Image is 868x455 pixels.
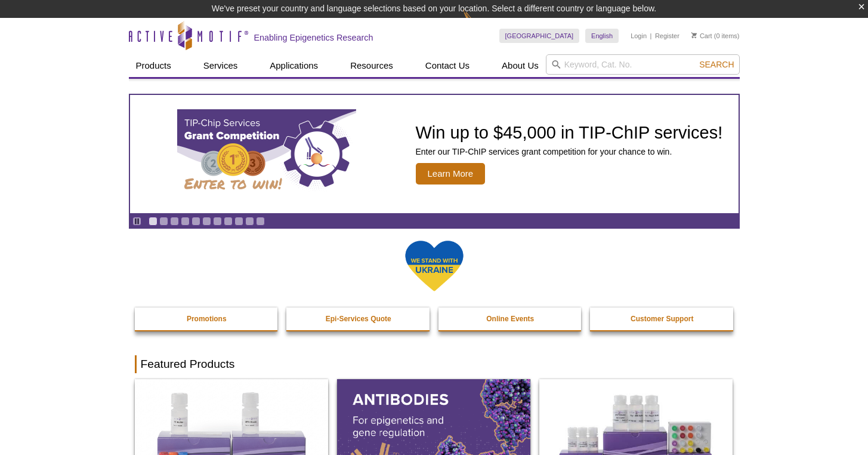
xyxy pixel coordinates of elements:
img: Your Cart [691,32,697,38]
a: Epi-Services Quote [286,308,431,330]
a: Go to slide 10 [245,217,254,226]
a: Go to slide 5 [191,217,200,226]
a: Online Events [438,308,583,330]
h2: Enabling Epigenetics Research [254,32,373,43]
a: Go to slide 3 [170,217,179,226]
a: English [585,29,619,43]
span: Learn More [416,163,486,185]
strong: Online Events [486,315,534,323]
a: Services [196,54,245,77]
a: Go to slide 1 [149,217,157,226]
a: Go to slide 11 [256,217,265,226]
li: | [650,29,652,43]
h2: Featured Products [135,355,734,373]
a: Register [655,32,679,40]
img: We Stand With Ukraine [404,239,464,293]
input: Keyword, Cat. No. [546,54,740,75]
a: Products [129,54,178,77]
article: TIP-ChIP Services Grant Competition [130,95,739,213]
h2: Win up to $45,000 in TIP-ChIP services! [416,124,723,142]
a: Go to slide 9 [234,217,243,226]
a: Contact Us [418,54,477,77]
strong: Epi-Services Quote [326,315,391,323]
a: Cart [691,32,712,40]
a: Toggle autoplay [132,217,141,226]
a: Go to slide 6 [202,217,211,226]
button: Search [696,59,737,70]
img: Change Here [463,9,495,37]
p: Enter our TIP-ChIP services grant competition for your chance to win. [416,146,723,157]
strong: Customer Support [631,315,693,323]
a: About Us [495,54,546,77]
a: Go to slide 2 [159,217,168,226]
img: TIP-ChIP Services Grant Competition [177,109,356,199]
span: Search [699,60,734,69]
a: Promotions [135,308,279,330]
a: Go to slide 8 [224,217,233,226]
a: Go to slide 7 [213,217,222,226]
a: TIP-ChIP Services Grant Competition Win up to $45,000 in TIP-ChIP services! Enter our TIP-ChIP se... [130,95,739,213]
a: Login [631,32,647,40]
strong: Promotions [187,315,227,323]
li: (0 items) [691,29,740,43]
a: Go to slide 4 [181,217,190,226]
a: Resources [343,54,400,77]
a: [GEOGRAPHIC_DATA] [499,29,580,43]
a: Customer Support [590,308,734,330]
a: Applications [262,54,325,77]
